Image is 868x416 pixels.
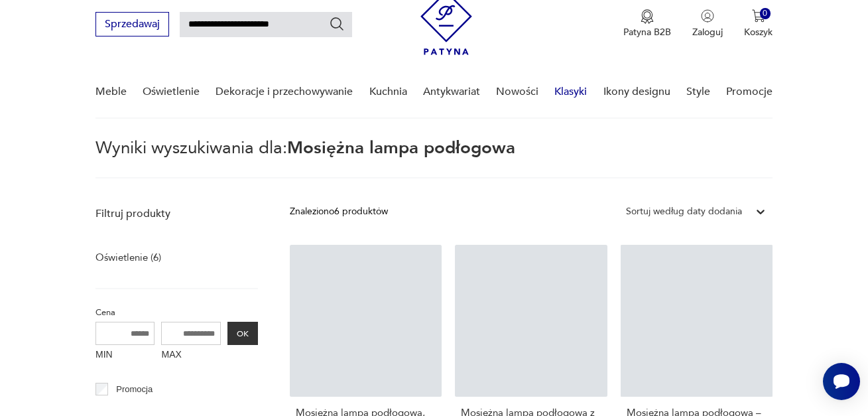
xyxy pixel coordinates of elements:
[623,9,671,38] a: Ikona medaluPatyna B2B
[95,140,773,178] p: Wyniki wyszukiwania dla:
[95,345,155,366] label: MIN
[116,382,153,397] p: Promocja
[227,322,258,345] button: OK
[95,248,161,267] a: Oświetlenie (6)
[744,9,773,38] button: 0Koszyk
[744,26,773,38] p: Koszyk
[823,363,860,400] iframe: Smartsupp widget button
[216,66,353,117] a: Dekoracje i przechowywanie
[496,66,538,117] a: Nowości
[95,66,127,117] a: Meble
[752,9,765,23] img: Ikona koszyka
[95,206,258,221] p: Filtruj produkty
[701,9,714,23] img: Ikonka użytkownika
[603,66,670,117] a: Ikony designu
[161,345,221,366] label: MAX
[760,8,771,19] div: 0
[554,66,587,117] a: Klasyki
[692,9,723,38] button: Zaloguj
[623,9,671,38] button: Patyna B2B
[423,66,480,117] a: Antykwariat
[329,16,345,32] button: Szukaj
[95,305,258,320] p: Cena
[692,26,723,38] p: Zaloguj
[95,21,169,30] a: Sprzedawaj
[641,9,654,24] img: Ikona medalu
[95,12,169,36] button: Sprzedawaj
[686,66,710,117] a: Style
[143,66,200,117] a: Oświetlenie
[290,204,388,219] div: Znaleziono 6 produktów
[287,136,515,160] span: Mosiężna lampa podłogowa
[726,66,773,117] a: Promocje
[369,66,407,117] a: Kuchnia
[626,204,742,219] div: Sortuj według daty dodania
[623,26,671,38] p: Patyna B2B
